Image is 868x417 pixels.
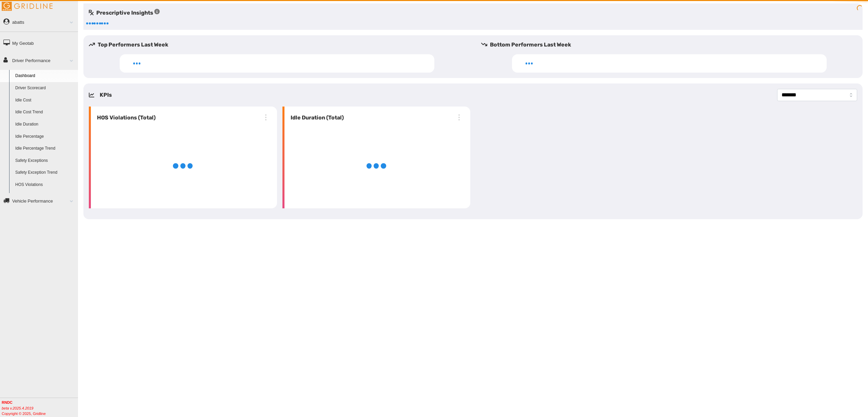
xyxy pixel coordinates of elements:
i: beta v.2025.4.2019 [2,406,33,410]
a: Driver Scorecard [12,82,78,94]
h6: Idle Duration (Total) [288,114,344,122]
h6: HOS Violations (Total) [94,114,156,122]
a: Safety Exceptions [12,155,78,167]
a: Idle Percentage [12,131,78,143]
h5: Bottom Performers Last Week [481,41,863,49]
a: Idle Duration [12,118,78,131]
a: Idle Cost [12,94,78,107]
a: HOS Violations [12,179,78,191]
h5: Top Performers Last Week [89,41,470,49]
a: Idle Percentage Trend [12,143,78,155]
a: Dashboard [12,70,78,82]
img: Gridline [2,2,53,11]
b: RNDC [2,400,13,404]
a: Idle Cost Trend [12,106,78,118]
h5: KPIs [100,91,112,99]
a: HOS Violation Trend [12,191,78,203]
a: Safety Exception Trend [12,167,78,179]
h5: Prescriptive Insights [89,9,160,17]
div: Copyright © 2025, Gridline [2,400,78,416]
